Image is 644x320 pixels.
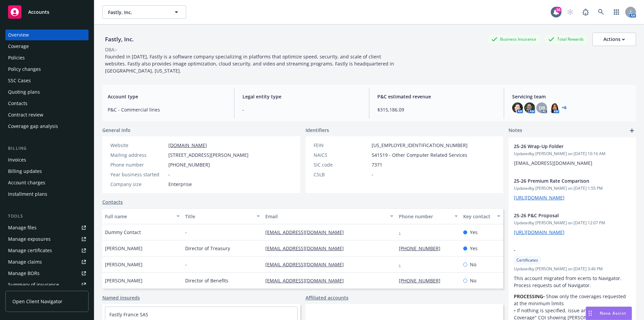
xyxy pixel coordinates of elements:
span: Updated by [PERSON_NAME] on [DATE] 1:55 PM [514,185,631,191]
a: [EMAIL_ADDRESS][DOMAIN_NAME] [265,277,349,284]
div: Coverage [8,41,29,52]
a: [PHONE_NUMBER] [399,245,446,252]
a: [PHONE_NUMBER] [399,277,446,284]
span: - [168,171,170,178]
button: Actions [592,33,636,46]
div: Phone number [110,161,166,168]
div: Policy changes [8,64,41,75]
a: Report a Bug [579,5,592,19]
a: Contacts [5,98,89,109]
span: 7371 [372,161,382,168]
span: - [185,261,187,268]
span: Director of Treasury [185,245,230,252]
a: Accounts [5,3,89,21]
div: Billing updates [8,166,42,177]
a: SSC Cases [5,75,89,86]
span: General info [102,127,130,134]
a: [EMAIL_ADDRESS][DOMAIN_NAME] [265,229,349,235]
span: Account type [108,93,226,100]
a: Summary of insurance [5,279,89,290]
span: - [514,246,613,254]
div: Drag to move [586,307,594,320]
strong: PROCESSING [514,293,543,300]
span: No [470,261,476,268]
a: Manage certificates [5,245,89,256]
div: Tools [5,213,89,220]
div: Quoting plans [8,87,40,97]
a: Manage BORs [5,268,89,279]
a: Manage claims [5,257,89,267]
a: Fastly France SAS [109,311,148,318]
div: Title [185,213,253,220]
div: Full name [105,213,172,220]
div: Policies [8,52,25,63]
span: Notes [508,127,522,135]
span: Certificates [517,257,538,263]
span: Updated by [PERSON_NAME] on [DATE] 3:46 PM [514,266,631,272]
button: Phone number [396,208,460,224]
span: Yes [470,245,478,252]
span: Accounts [28,9,49,15]
div: Contacts [8,98,28,109]
span: Yes [470,229,478,236]
a: Invoices [5,154,89,165]
div: Contract review [8,109,43,120]
div: 25-26 Wrap-Up FolderUpdatedby [PERSON_NAME] on [DATE] 10:16 AM[EMAIL_ADDRESS][DOMAIN_NAME] [508,137,636,172]
div: Manage files [8,222,37,233]
div: Account charges [8,177,45,188]
span: P&C estimated revenue [377,93,496,100]
a: [EMAIL_ADDRESS][DOMAIN_NAME] [265,245,349,252]
a: Manage exposures [5,234,89,244]
span: - [372,171,373,178]
span: Nova Assist [600,310,626,316]
span: P&C - Commercial lines [108,106,226,113]
a: add [628,127,636,135]
div: Key contact [463,213,493,220]
span: Legal entity type [243,93,361,100]
a: Overview [5,30,89,40]
a: - [399,261,406,268]
div: Manage claims [8,257,42,267]
span: Open Client Navigator [12,298,62,305]
a: Start snowing [563,5,577,19]
span: Founded in [DATE], Fastly is a software company specializing in platforms that optimize speed, se... [105,53,395,74]
span: Enterprise [168,181,192,188]
span: Servicing team [512,93,631,100]
span: [PERSON_NAME] [105,245,143,252]
div: 25-26 Premium Rate ComparisonUpdatedby [PERSON_NAME] on [DATE] 1:55 PM[URL][DOMAIN_NAME] [508,172,636,207]
button: Full name [102,208,182,224]
div: Mailing address [110,151,166,158]
span: Director of Benefits [185,277,228,284]
a: Search [594,5,608,19]
div: Email [265,213,386,220]
div: CSLB [314,171,369,178]
a: Coverage [5,41,89,52]
div: Business Insurance [488,35,540,43]
a: Account charges [5,177,89,188]
div: Installment plans [8,189,47,199]
div: NAICS [314,151,369,158]
a: [EMAIL_ADDRESS][DOMAIN_NAME] [265,261,349,268]
p: This account migrated from ecerts to Navigator. Process requests out of Navigator. [514,275,631,289]
div: Company size [110,181,166,188]
a: Named insureds [102,294,140,301]
img: photo [524,102,535,113]
a: [DOMAIN_NAME] [168,142,207,148]
img: photo [548,102,559,113]
a: Contract review [5,109,89,120]
span: [PERSON_NAME] [105,261,143,268]
span: 25-26 P&C Proposal [514,212,613,219]
div: 25-26 P&C ProposalUpdatedby [PERSON_NAME] on [DATE] 12:07 PM[URL][DOMAIN_NAME] [508,207,636,241]
div: SIC code [314,161,369,168]
span: Updated by [PERSON_NAME] on [DATE] 10:16 AM [514,151,631,157]
div: DBA: - [105,46,117,53]
div: Website [110,142,166,149]
span: - [243,106,361,113]
a: [URL][DOMAIN_NAME] [514,194,565,201]
a: Coverage gap analysis [5,121,89,132]
span: DB [539,104,545,111]
button: Fastly, Inc. [102,5,186,19]
a: Policies [5,52,89,63]
div: SSC Cases [8,75,31,86]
